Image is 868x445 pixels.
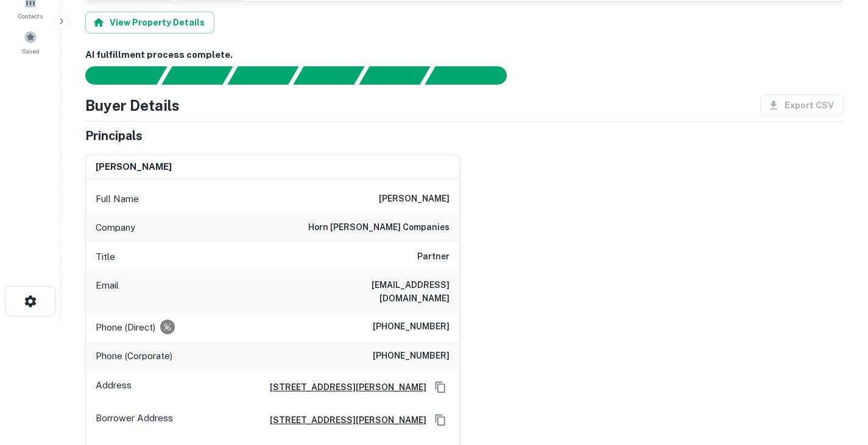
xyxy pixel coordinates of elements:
[85,127,143,145] h5: Principals
[96,250,115,264] p: Title
[85,94,180,116] h4: Buyer Details
[96,220,135,235] p: Company
[71,66,162,85] div: Sending borrower request to AI...
[431,411,450,429] button: Copy Address
[807,348,868,406] iframe: Chat Widget
[96,411,173,429] p: Borrower Address
[425,66,521,85] div: AI fulfillment process complete.
[96,349,172,363] p: Phone (Corporate)
[431,378,450,396] button: Copy Address
[22,46,40,56] span: Saved
[260,413,426,427] a: [STREET_ADDRESS][PERSON_NAME]
[161,66,233,85] div: Your request is received and processing...
[96,320,155,335] p: Phone (Direct)
[96,378,132,396] p: Address
[417,250,450,264] h6: Partner
[85,48,844,62] h6: AI fulfillment process complete.
[359,66,430,85] div: Principals found, still searching for contact information. This may take time...
[308,220,450,235] h6: horn [PERSON_NAME] companies
[379,192,450,206] h6: [PERSON_NAME]
[96,278,119,305] p: Email
[293,66,364,85] div: Principals found, AI now looking for contact information...
[260,380,426,394] a: [STREET_ADDRESS][PERSON_NAME]
[18,11,43,21] span: Contacts
[373,320,450,334] h6: [PHONE_NUMBER]
[96,192,139,206] p: Full Name
[227,66,298,85] div: Documents found, AI parsing details...
[160,320,175,334] div: Requests to not be contacted at this number
[373,349,450,363] h6: [PHONE_NUMBER]
[303,278,450,305] h6: [EMAIL_ADDRESS][DOMAIN_NAME]
[4,26,57,58] a: Saved
[85,12,214,33] button: View Property Details
[96,160,172,174] h6: [PERSON_NAME]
